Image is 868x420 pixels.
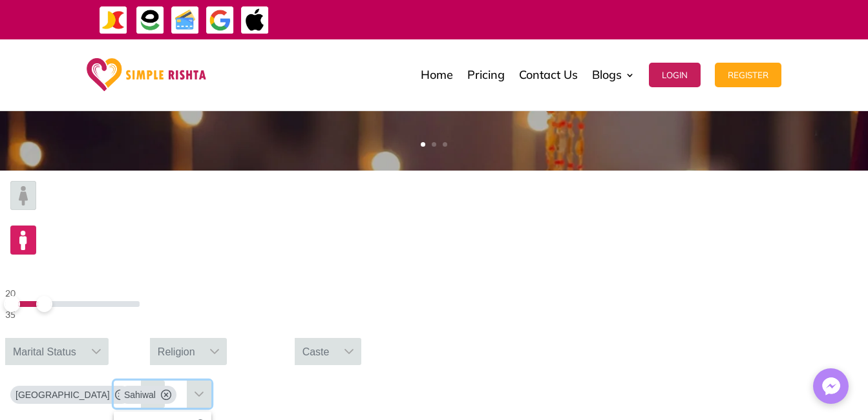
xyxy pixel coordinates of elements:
[649,43,701,107] a: Login
[432,142,436,147] a: 2
[16,388,110,401] span: [GEOGRAPHIC_DATA]
[519,43,578,107] a: Contact Us
[124,388,156,401] span: Sahiwal
[5,286,140,301] div: 20
[99,6,128,35] img: JazzCash-icon
[809,8,838,30] strong: ایزی پیسہ
[443,142,447,147] a: 3
[715,63,781,87] button: Register
[136,6,165,35] img: EasyPaisa-icon
[5,338,84,365] div: Marital Status
[171,6,200,35] img: Credit Cards
[592,43,635,107] a: Blogs
[206,6,235,35] img: GooglePay-icon
[421,142,425,147] a: 1
[421,43,453,107] a: Home
[5,307,140,322] div: 35
[295,338,337,365] div: Caste
[818,373,844,399] img: Messenger
[240,6,270,35] img: ApplePay-icon
[150,338,203,365] div: Religion
[715,43,781,107] a: Register
[649,63,701,87] button: Login
[467,43,505,107] a: Pricing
